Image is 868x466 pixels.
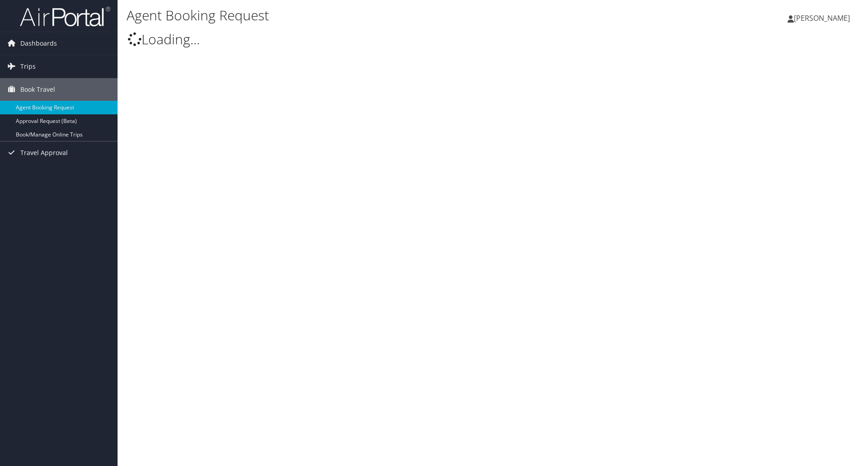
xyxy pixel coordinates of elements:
h1: Agent Booking Request [127,6,615,25]
span: [PERSON_NAME] [794,13,850,23]
span: Dashboards [20,32,57,55]
span: Loading... [128,30,200,48]
span: Book Travel [20,78,55,101]
span: Travel Approval [20,141,68,164]
span: Trips [20,55,36,78]
img: airportal-logo.png [20,6,110,27]
a: [PERSON_NAME] [788,5,859,32]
